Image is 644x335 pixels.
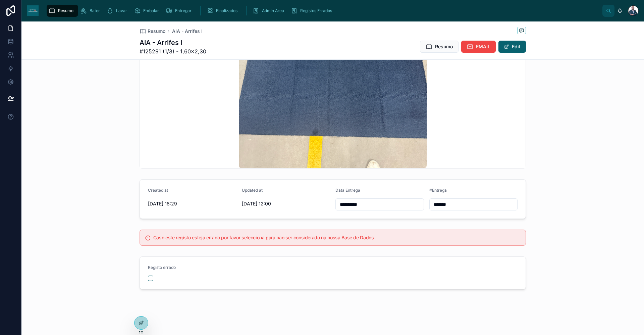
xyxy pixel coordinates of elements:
[44,3,602,18] div: scrollable content
[27,5,39,16] img: App logo
[132,5,164,17] a: Embalar
[90,8,100,13] span: Bater
[242,200,330,207] span: [DATE] 12:00
[335,188,360,193] span: Data Entrega
[140,47,206,55] span: #125291 (1/3) - 1,60×2,30
[420,41,459,53] button: Resumo
[498,41,526,53] button: Edit
[58,8,73,13] span: Resumo
[116,8,127,13] span: Lavar
[242,188,263,193] span: Updated at
[205,5,242,17] a: Finalizados
[140,28,165,35] a: Resumo
[47,5,78,17] a: Resumo
[148,188,168,193] span: Created at
[262,8,284,13] span: Admin Area
[216,8,237,13] span: Finalizados
[140,38,206,47] h1: AIA - Arrifes I
[143,8,159,13] span: Embalar
[300,8,332,13] span: Registos Errados
[251,5,289,17] a: Admin Area
[435,43,453,50] span: Resumo
[429,188,447,193] span: #Entrega
[148,200,236,207] span: [DATE] 18:29
[148,28,165,35] span: Resumo
[172,28,203,35] a: AIA - Arrifes I
[105,5,132,17] a: Lavar
[153,235,520,240] h5: Caso este registo esteja errado por favor selecciona para não ser considerado na nossa Base de Dados
[175,8,192,13] span: Entregar
[148,265,176,270] span: Registo errado
[289,5,337,17] a: Registos Errados
[461,41,496,53] button: EMAIL
[164,5,196,17] a: Entregar
[476,43,490,50] span: EMAIL
[78,5,105,17] a: Bater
